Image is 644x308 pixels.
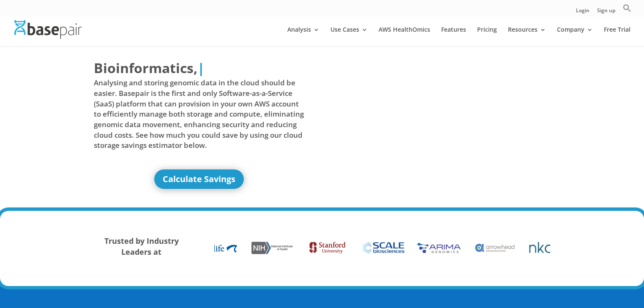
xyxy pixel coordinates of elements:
strong: Trusted by Industry Leaders at [104,236,179,257]
img: Basepair [14,20,82,38]
a: Free Trial [604,27,630,46]
a: Sign up [597,8,615,17]
span: | [197,59,205,77]
span: Bioinformatics, [94,58,197,78]
a: Analysis [287,27,319,46]
a: Search Icon Link [623,4,631,17]
span: Analysing and storing genomic data in the cloud should be easier. Basepair is the first and only ... [94,78,304,150]
a: Calculate Savings [154,169,244,189]
a: Company [557,27,593,46]
svg: Search [623,4,631,12]
iframe: Basepair - NGS Analysis Simplified [328,58,539,177]
a: Use Cases [330,27,368,46]
a: Features [441,27,466,46]
a: Login [576,8,589,17]
a: Pricing [477,27,497,46]
a: AWS HealthOmics [379,27,430,46]
a: Resources [508,27,546,46]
